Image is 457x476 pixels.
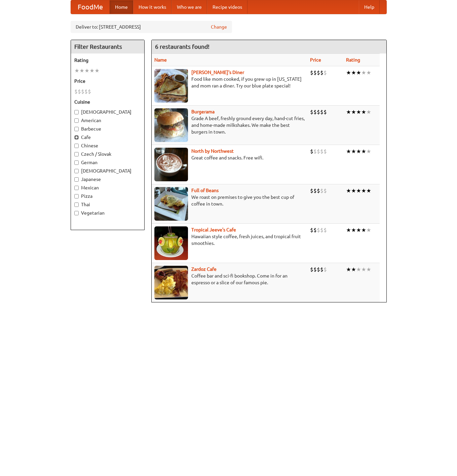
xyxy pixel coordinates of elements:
[74,211,79,215] input: Vegetarian
[74,88,78,95] li: $
[323,69,327,76] li: $
[310,57,321,63] a: Price
[74,127,79,131] input: Barbecue
[323,266,327,273] li: $
[71,0,110,14] a: FoodMe
[346,69,351,76] li: ★
[361,226,366,234] li: ★
[356,187,361,194] li: ★
[366,148,371,155] li: ★
[346,57,360,63] a: Rating
[74,117,141,124] label: American
[346,266,351,273] li: ★
[317,108,320,116] li: $
[351,108,356,116] li: ★
[313,69,317,76] li: $
[320,69,323,76] li: $
[366,187,371,194] li: ★
[320,266,323,273] li: $
[154,266,188,299] img: zardoz.jpg
[74,184,141,191] label: Mexican
[74,160,79,165] input: German
[323,187,327,194] li: $
[154,226,188,260] img: jeeves.jpg
[74,109,141,115] label: [DEMOGRAPHIC_DATA]
[74,168,141,174] label: [DEMOGRAPHIC_DATA]
[351,187,356,194] li: ★
[351,266,356,273] li: ★
[74,110,79,114] input: [DEMOGRAPHIC_DATA]
[155,43,210,50] ng-pluralize: 6 restaurants found!
[320,148,323,155] li: $
[361,148,366,155] li: ★
[351,226,356,234] li: ★
[74,134,141,141] label: Cafe
[320,226,323,234] li: $
[74,151,141,157] label: Czech / Slovak
[154,76,305,89] p: Food like mom cooked, if you grew up in [US_STATE] and mom ran a diner. Try our blue plate special!
[88,88,91,95] li: $
[154,272,305,286] p: Coffee bar and sci-fi bookshop. Come in for an espresso or a slice of our famous pie.
[346,226,351,234] li: ★
[320,108,323,116] li: $
[317,148,320,155] li: $
[74,125,141,132] label: Barbecue
[191,148,234,154] a: North by Northwest
[110,0,133,14] a: Home
[323,108,327,116] li: $
[74,201,141,208] label: Thai
[317,226,320,234] li: $
[154,148,188,181] img: north.jpg
[366,69,371,76] li: ★
[154,115,305,135] p: Grade A beef, freshly ground every day, hand-cut fries, and home-made milkshakes. We make the bes...
[356,266,361,273] li: ★
[366,226,371,234] li: ★
[313,226,317,234] li: $
[71,21,232,33] div: Deliver to: [STREET_ADDRESS]
[211,24,227,30] a: Change
[313,187,317,194] li: $
[366,108,371,116] li: ★
[356,226,361,234] li: ★
[94,67,100,74] li: ★
[154,108,188,142] img: burgerama.jpg
[191,70,244,75] b: [PERSON_NAME]'s Diner
[310,266,313,273] li: $
[74,169,79,173] input: [DEMOGRAPHIC_DATA]
[361,187,366,194] li: ★
[172,0,207,14] a: Who we are
[74,78,141,84] h5: Price
[346,187,351,194] li: ★
[89,67,94,74] li: ★
[356,108,361,116] li: ★
[84,88,88,95] li: $
[310,108,313,116] li: $
[74,210,141,216] label: Vegetarian
[310,226,313,234] li: $
[74,203,79,207] input: Thai
[351,148,356,155] li: ★
[361,266,366,273] li: ★
[317,266,320,273] li: $
[191,227,236,232] a: Tropical Jeeve's Cafe
[81,88,84,95] li: $
[346,148,351,155] li: ★
[191,266,217,272] a: Zardoz Cafe
[366,266,371,273] li: ★
[74,193,141,199] label: Pizza
[359,0,380,14] a: Help
[78,88,81,95] li: $
[310,69,313,76] li: $
[323,226,327,234] li: $
[320,187,323,194] li: $
[191,188,219,193] a: Full of Beans
[74,99,141,105] h5: Cuisine
[356,69,361,76] li: ★
[74,176,141,183] label: Japanese
[74,159,141,166] label: German
[74,57,141,64] h5: Rating
[154,57,167,63] a: Name
[346,108,351,116] li: ★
